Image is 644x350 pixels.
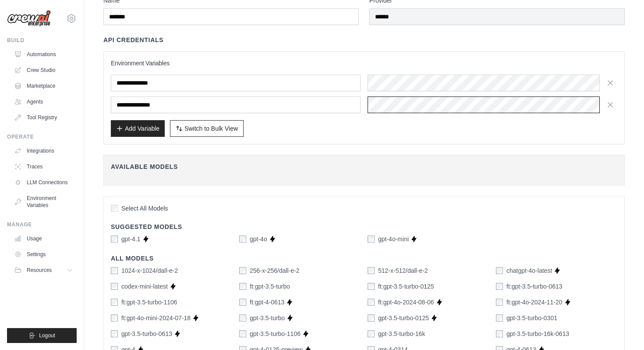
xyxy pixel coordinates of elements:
input: ft:gpt-4o-2024-08-06 [368,299,375,306]
label: gpt-3.5-turbo-16k-0613 [506,329,569,338]
span: Select All Models [121,204,168,213]
span: Logout [39,332,55,339]
input: ft:gpt-4o-2024-11-20 [496,299,503,306]
input: ft:gpt-3.5-turbo-0125 [368,283,375,290]
label: 512-x-512/dall-e-2 [378,266,428,275]
label: gpt-3.5-turbo [250,314,285,322]
a: Usage [11,232,77,246]
div: Manage [7,221,77,228]
input: gpt-3.5-turbo-16k-0613 [496,330,503,337]
input: ft:gpt-3.5-turbo-1106 [111,299,118,306]
h4: Available Models [111,162,617,171]
label: gpt-3.5-turbo-1106 [250,329,301,338]
a: Environment Variables [11,191,77,212]
span: Resources [27,267,52,274]
input: gpt-3.5-turbo-0125 [368,314,375,321]
a: Automations [11,47,77,61]
button: Logout [7,328,77,343]
h3: Environment Variables [111,59,617,68]
input: gpt-3.5-turbo-1106 [239,330,246,337]
button: Resources [11,263,77,277]
input: gpt-3.5-turbo-0301 [496,314,503,321]
a: Crew Studio [11,63,77,77]
a: Traces [11,160,77,174]
a: Marketplace [11,79,77,93]
a: Settings [11,247,77,261]
div: Build [7,37,77,44]
a: Agents [11,95,77,109]
label: ft:gpt-4o-mini-2024-07-18 [121,314,191,322]
input: chatgpt-4o-latest [496,267,503,274]
label: gpt-4o-mini [378,235,409,243]
input: gpt-4o [239,236,246,243]
h4: Suggested Models [111,222,617,231]
h4: API Credentials [103,36,163,44]
label: ft:gpt-3.5-turbo [250,282,290,291]
a: LLM Connections [11,175,77,189]
label: ft:gpt-3.5-turbo-0125 [378,282,434,291]
input: gpt-3.5-turbo [239,314,246,321]
button: Add Variable [111,120,165,137]
input: gpt-3.5-turbo-0613 [111,330,118,337]
label: gpt-3.5-turbo-16k [378,329,425,338]
label: gpt-4.1 [121,235,141,243]
input: 256-x-256/dall-e-2 [239,267,246,274]
input: Select All Models [111,205,118,212]
label: gpt-3.5-turbo-0613 [121,329,172,338]
label: 1024-x-1024/dall-e-2 [121,266,178,275]
h4: All Models [111,254,617,263]
label: chatgpt-4o-latest [506,266,552,275]
input: gpt-3.5-turbo-16k [368,330,375,337]
a: Tool Registry [11,111,77,125]
label: gpt-3.5-turbo-0125 [378,314,429,322]
span: Switch to Bulk View [184,124,238,133]
label: ft:gpt-4o-2024-08-06 [378,298,434,307]
label: gpt-4o [250,235,267,243]
input: 512-x-512/dall-e-2 [368,267,375,274]
input: ft:gpt-4-0613 [239,299,246,306]
label: ft:gpt-4-0613 [250,298,284,307]
button: Switch to Bulk View [170,120,244,137]
input: ft:gpt-3.5-turbo-0613 [496,283,503,290]
input: ft:gpt-4o-mini-2024-07-18 [111,314,118,321]
label: codex-mini-latest [121,282,168,291]
label: gpt-3.5-turbo-0301 [506,314,557,322]
div: Operate [7,133,77,140]
input: 1024-x-1024/dall-e-2 [111,267,118,274]
input: gpt-4o-mini [368,236,375,243]
label: ft:gpt-4o-2024-11-20 [506,298,563,307]
input: ft:gpt-3.5-turbo [239,283,246,290]
label: ft:gpt-3.5-turbo-0613 [506,282,563,291]
label: 256-x-256/dall-e-2 [250,266,300,275]
input: codex-mini-latest [111,283,118,290]
input: gpt-4.1 [111,236,118,243]
img: Logo [7,10,51,27]
a: Integrations [11,144,77,158]
label: ft:gpt-3.5-turbo-1106 [121,298,177,307]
